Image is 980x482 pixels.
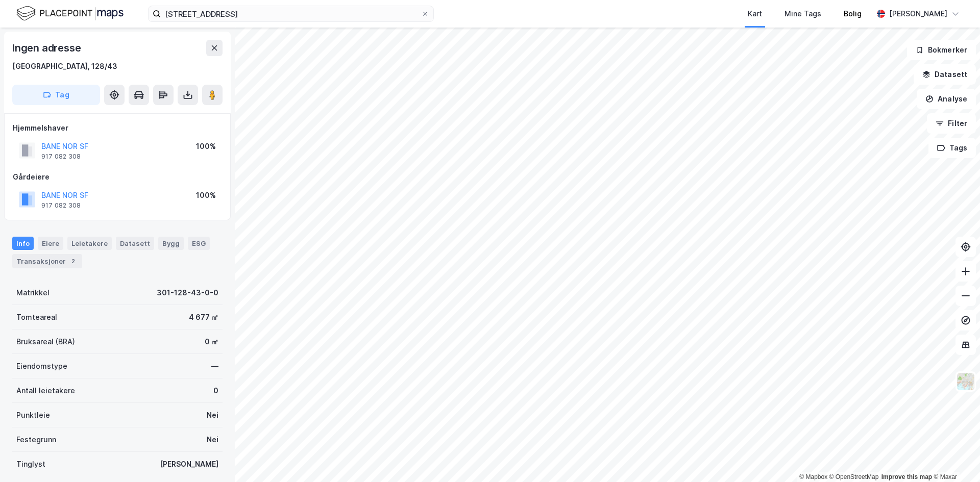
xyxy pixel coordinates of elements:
[68,256,78,266] div: 2
[12,237,34,250] div: Info
[12,254,82,268] div: Transaksjoner
[41,153,81,161] div: 917 082 308
[829,473,879,480] a: OpenStreetMap
[207,409,218,421] div: Nei
[16,458,45,470] div: Tinglyst
[889,8,947,20] div: [PERSON_NAME]
[12,60,117,72] div: [GEOGRAPHIC_DATA], 128/43
[13,122,222,134] div: Hjemmelshaver
[158,237,184,250] div: Bygg
[116,237,154,250] div: Datasett
[13,171,222,183] div: Gårdeiere
[956,372,975,391] img: Z
[748,8,762,20] div: Kart
[207,434,218,446] div: Nei
[844,8,862,20] div: Bolig
[16,287,50,299] div: Matrikkel
[12,40,83,56] div: Ingen adresse
[160,458,218,470] div: [PERSON_NAME]
[16,5,124,22] img: logo.f888ab2527a4732fd821a326f86c7f29.svg
[211,360,218,372] div: —
[12,85,100,105] button: Tag
[67,237,112,250] div: Leietakere
[16,409,50,421] div: Punktleie
[927,113,976,134] button: Filter
[196,189,216,201] div: 100%
[157,287,218,299] div: 301-128-43-0-0
[881,473,932,480] a: Improve this map
[188,237,210,250] div: ESG
[38,237,63,250] div: Eiere
[785,8,821,20] div: Mine Tags
[213,385,218,397] div: 0
[799,473,827,480] a: Mapbox
[16,385,75,397] div: Antall leietakere
[928,138,976,158] button: Tags
[907,40,976,60] button: Bokmerker
[161,6,421,21] input: Søk på adresse, matrikkel, gårdeiere, leietakere eller personer
[16,311,57,323] div: Tomteareal
[196,140,216,153] div: 100%
[16,434,56,446] div: Festegrunn
[41,201,81,210] div: 917 082 308
[16,336,75,348] div: Bruksareal (BRA)
[16,360,67,372] div: Eiendomstype
[205,336,218,348] div: 0 ㎡
[189,311,218,323] div: 4 677 ㎡
[929,433,980,482] iframe: Chat Widget
[914,64,976,85] button: Datasett
[917,89,976,109] button: Analyse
